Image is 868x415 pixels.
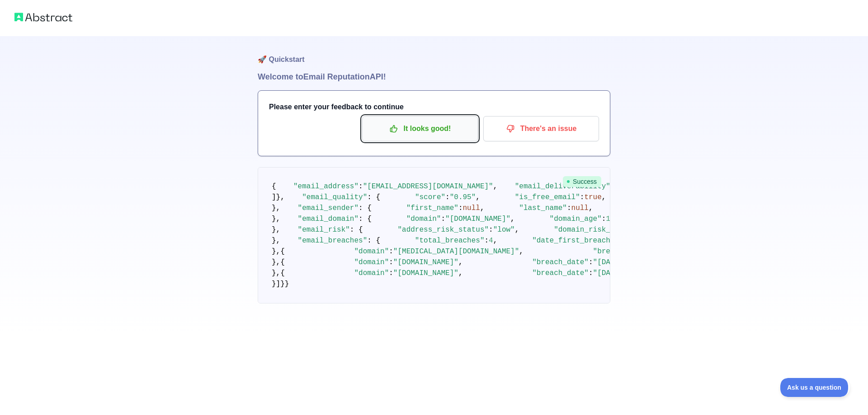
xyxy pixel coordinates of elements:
[571,204,589,212] span: null
[354,269,389,277] span: "domain"
[589,269,593,277] span: :
[458,258,463,266] span: ,
[550,215,602,223] span: "domain_age"
[484,237,489,245] span: :
[515,226,519,234] span: ,
[350,226,363,234] span: : {
[298,237,368,245] span: "email_breaches"
[515,182,610,191] span: "email_deliverability"
[293,182,359,191] span: "email_address"
[493,237,498,245] span: ,
[480,204,485,212] span: ,
[532,258,589,266] span: "breach_date"
[602,215,606,223] span: :
[359,215,372,223] span: : {
[415,237,485,245] span: "total_breaches"
[602,193,606,201] span: ,
[363,182,493,191] span: "[EMAIL_ADDRESS][DOMAIN_NAME]"
[302,193,367,201] span: "email_quality"
[389,247,393,256] span: :
[367,237,380,245] span: : {
[483,116,599,141] button: There's an issue
[393,247,519,256] span: "[MEDICAL_DATA][DOMAIN_NAME]"
[532,269,589,277] span: "breach_date"
[258,36,610,70] h1: 🚀 Quickstart
[593,258,628,266] span: "[DATE]"
[563,176,601,187] span: Success
[406,204,458,212] span: "first_name"
[606,215,627,223] span: 11000
[490,121,592,136] p: There's an issue
[489,237,493,245] span: 4
[476,193,480,201] span: ,
[458,269,463,277] span: ,
[493,182,498,191] span: ,
[272,182,276,191] span: {
[554,226,641,234] span: "domain_risk_status"
[298,215,359,223] span: "email_domain"
[593,269,628,277] span: "[DATE]"
[354,247,389,256] span: "domain"
[567,204,571,212] span: :
[298,204,359,212] span: "email_sender"
[519,247,524,256] span: ,
[445,215,510,223] span: "[DOMAIN_NAME]"
[389,269,393,277] span: :
[269,102,599,112] h3: Please enter your feedback to continue
[462,204,480,212] span: null
[369,121,471,136] p: It looks good!
[359,182,363,191] span: :
[589,204,593,212] span: ,
[389,258,393,266] span: :
[458,204,463,212] span: :
[393,258,458,266] span: "[DOMAIN_NAME]"
[489,226,493,234] span: :
[493,226,515,234] span: "low"
[510,215,515,223] span: ,
[415,193,445,201] span: "score"
[532,237,623,245] span: "date_first_breached"
[406,215,441,223] span: "domain"
[298,226,350,234] span: "email_risk"
[450,193,476,201] span: "0.95"
[445,193,450,201] span: :
[589,258,593,266] span: :
[519,204,567,212] span: "last_name"
[362,116,478,141] button: It looks good!
[354,258,389,266] span: "domain"
[393,269,458,277] span: "[DOMAIN_NAME]"
[584,193,601,201] span: true
[359,204,372,212] span: : {
[441,215,445,223] span: :
[397,226,489,234] span: "address_risk_status"
[515,193,580,201] span: "is_free_email"
[780,378,850,397] iframe: Toggle Customer Support
[593,247,650,256] span: "breach_date"
[580,193,585,201] span: :
[258,70,610,83] h1: Welcome to Email Reputation API!
[14,11,72,23] img: Abstract logo
[367,193,380,201] span: : {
